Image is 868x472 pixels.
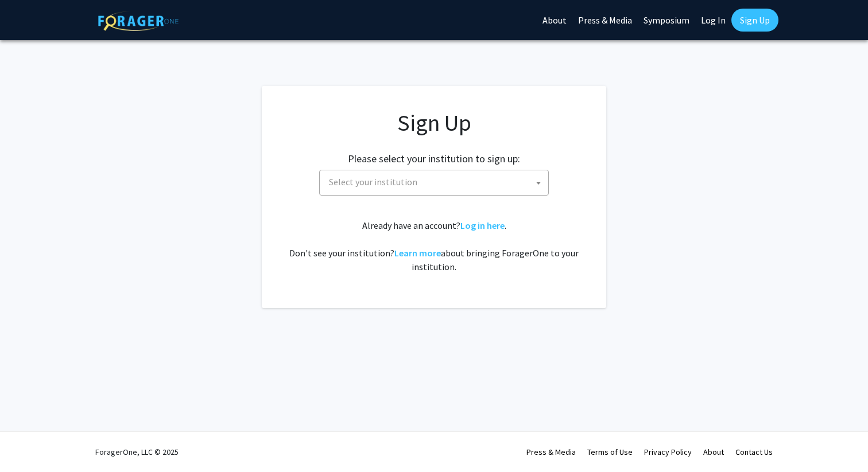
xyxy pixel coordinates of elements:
[731,9,778,32] a: Sign Up
[394,247,441,259] a: Learn more about bringing ForagerOne to your institution
[348,153,520,165] h2: Please select your institution to sign up:
[329,176,417,188] span: Select your institution
[285,109,583,136] h1: Sign Up
[703,447,724,457] a: About
[98,11,179,31] img: ForagerOne Logo
[324,170,548,194] span: Select your institution
[95,432,179,472] div: ForagerOne, LLC © 2025
[460,220,505,231] a: Log in here
[526,447,576,457] a: Press & Media
[285,219,583,274] div: Already have an account? . Don't see your institution? about bringing ForagerOne to your institut...
[319,170,549,196] span: Select your institution
[735,447,773,457] a: Contact Us
[644,447,692,457] a: Privacy Policy
[587,447,633,457] a: Terms of Use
